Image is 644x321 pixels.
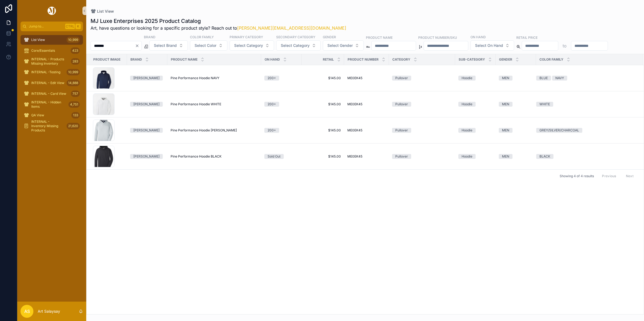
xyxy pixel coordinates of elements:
a: List View10,999 [20,35,83,45]
a: Core/Essentials423 [20,46,83,55]
div: 200+ [268,128,276,133]
div: GREY/SILVER/CHARCOAL [539,128,579,133]
a: 200+ [264,76,298,81]
div: [PERSON_NAME] [133,154,160,159]
div: Pullover [395,102,408,107]
span: INTERNAL -Testing [31,70,60,74]
button: Select Button [276,40,321,51]
div: [PERSON_NAME] [133,102,160,107]
div: 10,999 [67,37,80,43]
div: Hoodie [462,154,472,159]
div: scrollable content [17,31,86,138]
button: Jump to...CtrlK [20,22,83,31]
span: Jump to... [29,24,63,29]
span: Gender [499,57,512,62]
div: Pullover [395,76,408,81]
span: Product Number [348,57,379,62]
a: INTERNAL - Card View757 [20,89,83,99]
a: [PERSON_NAME] [130,154,164,159]
a: Pine Performance Hoodie BLACK [171,154,258,159]
button: Select Button [149,40,188,51]
label: Primary Category [230,34,263,39]
span: List View [97,9,114,14]
a: WHITE [536,102,637,107]
span: Showing 4 of 4 results [560,174,594,178]
img: App logo [47,6,57,15]
div: 14,888 [67,80,80,86]
span: Select Category [234,43,263,48]
a: 200+ [264,128,298,133]
span: Pine Performance Hoodie BLACK [171,154,221,159]
a: GREY/SILVER/CHARCOAL [536,128,637,133]
span: Product Image [93,57,120,62]
a: INTERNAL - Products Missing Inventory283 [20,57,83,66]
div: WHITE [539,102,550,107]
a: Pine Performance Hoodie [PERSON_NAME] [171,128,258,132]
a: Hoodie [458,128,492,133]
a: ME0EK45 [347,76,386,80]
span: Category [392,57,410,62]
span: ME0EK45 [347,154,362,159]
div: 10,999 [67,69,80,75]
a: ME0EK45 [347,128,386,132]
div: Hoodie [462,76,472,81]
a: $145.00 [305,76,341,80]
div: 21,620 [67,123,80,129]
div: Hoodie [462,102,472,107]
label: Product Name [366,35,393,40]
span: QA View [31,113,44,117]
div: MEN [502,154,509,159]
span: Color Family [539,57,563,62]
div: BLACK [539,154,550,159]
a: QA View133 [20,110,83,120]
div: Pullover [395,128,408,133]
a: MEN [499,102,533,107]
span: On Hand [265,57,280,62]
div: 200+ [268,76,276,81]
span: INTERNAL - Edit View [31,81,64,85]
span: Select Color [195,43,216,48]
div: 757 [71,90,80,97]
span: Ctrl [65,24,75,29]
p: Art Salaysay [38,309,60,314]
span: AS [24,308,30,315]
div: 4,751 [68,101,80,108]
a: Hoodie [458,76,492,81]
a: Pine Performance Hoodie NAVY [171,76,258,80]
span: INTERNAL - Inventory Missing Products [31,120,64,132]
div: Sold Out [268,154,281,159]
a: BLUENAVY [536,76,637,81]
label: Retail Price [516,35,538,40]
label: Gender [323,34,336,39]
span: Product Name [171,57,198,62]
a: Pullover [392,154,452,159]
button: Select Button [470,40,514,51]
span: K [76,24,80,29]
a: Sold Out [264,154,298,159]
span: Art, have questions or looking for a specific product style? Reach out to [91,25,346,31]
span: Select On Hand [475,43,503,48]
a: $145.00 [305,154,341,159]
a: List View [91,9,114,14]
h1: MJ Luxe Enterprises 2025 Product Catalog [91,17,346,25]
a: INTERNAL - Inventory Missing Products21,620 [20,121,83,131]
div: NAVY [555,76,564,81]
div: [PERSON_NAME] [133,76,160,81]
a: Pine Performance Hoodie WHITE [171,102,258,106]
a: Hoodie [458,154,492,159]
span: Select Brand [154,43,177,48]
span: Pine Performance Hoodie NAVY [171,76,219,80]
span: ME0EK45 [347,102,362,106]
a: Pullover [392,128,452,133]
a: Hoodie [458,102,492,107]
span: INTERNAL - Hidden Items [31,100,66,109]
div: 283 [71,58,80,65]
a: INTERNAL -Testing10,999 [20,67,83,77]
div: Pullover [395,154,408,159]
a: $145.00 [305,128,341,132]
a: MEN [499,154,533,159]
a: 200+ [264,102,298,107]
div: BLUE [539,76,548,81]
